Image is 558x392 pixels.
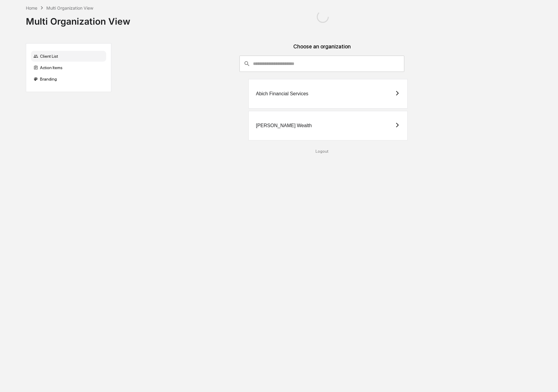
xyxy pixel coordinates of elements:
[239,56,404,72] div: consultant-dashboard__filter-organizations-search-bar
[31,74,106,84] div: Branding
[116,43,528,56] div: Choose an organization
[256,123,312,128] div: [PERSON_NAME] Wealth
[116,149,528,154] div: Logout
[31,62,106,73] div: Action Items
[26,5,37,11] div: Home
[46,5,93,11] div: Multi Organization View
[26,11,130,27] div: Multi Organization View
[256,91,308,96] div: Abich Financial Services
[31,51,106,62] div: Client List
